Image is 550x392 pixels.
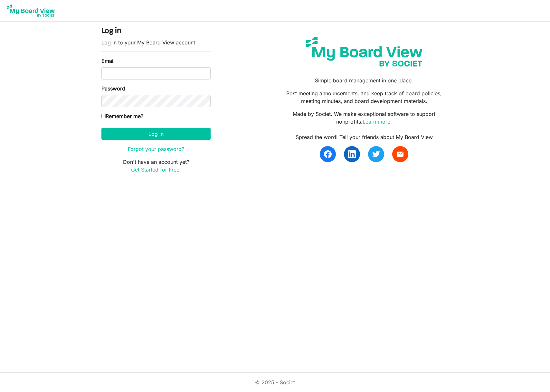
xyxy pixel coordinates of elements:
[280,89,449,105] p: Post meeting announcements, and keep track of board policies, meeting minutes, and board developm...
[101,114,106,118] input: Remember me?
[101,128,211,140] button: Log in
[280,110,449,126] p: Made by Societ. We make exceptional software to support nonprofits.
[101,112,143,120] label: Remember me?
[101,39,211,46] p: Log in to your My Board View account
[255,379,295,386] a: © 2025 - Societ
[280,77,449,84] p: Simple board management in one place.
[101,57,115,65] label: Email
[396,150,404,158] span: email
[392,146,408,162] a: email
[372,150,380,158] img: twitter.svg
[128,146,184,152] a: Forgot your password?
[101,158,211,173] p: Don't have an account yet?
[301,32,427,71] img: my-board-view-societ.svg
[5,3,57,19] img: My Board View Logo
[280,133,449,141] div: Spread the word! Tell your friends about My Board View
[101,27,211,36] h4: Log in
[324,150,332,158] img: facebook.svg
[131,166,181,173] a: Get Started for Free!
[101,85,125,92] label: Password
[348,150,356,158] img: linkedin.svg
[363,118,392,125] a: Learn more.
